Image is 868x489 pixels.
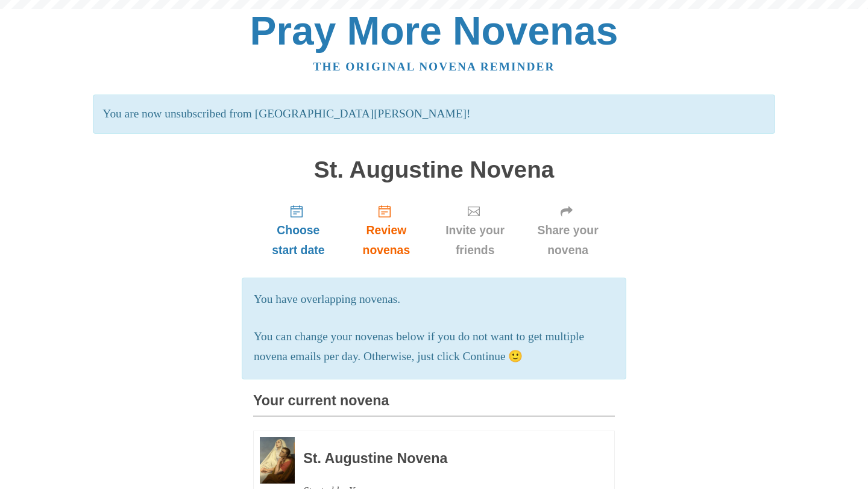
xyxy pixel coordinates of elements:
[93,95,775,134] p: You are now unsubscribed from [GEOGRAPHIC_DATA][PERSON_NAME]!
[344,195,429,266] a: Review novenas
[356,220,417,260] span: Review novenas
[441,220,509,260] span: Invite your friends
[429,195,521,266] a: Invite your friends
[254,327,614,367] p: You can change your novenas below if you do not want to get multiple novena emails per day. Other...
[253,195,344,266] a: Choose start date
[253,393,615,417] h3: Your current novena
[521,195,615,266] a: Share your novena
[313,60,555,73] a: The original novena reminder
[533,220,603,260] span: Share your novena
[253,157,615,183] h1: St. Augustine Novena
[303,451,582,467] h3: St. Augustine Novena
[265,220,332,260] span: Choose start date
[260,437,295,484] img: Novena image
[254,290,614,310] p: You have overlapping novenas.
[250,8,618,53] a: Pray More Novenas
